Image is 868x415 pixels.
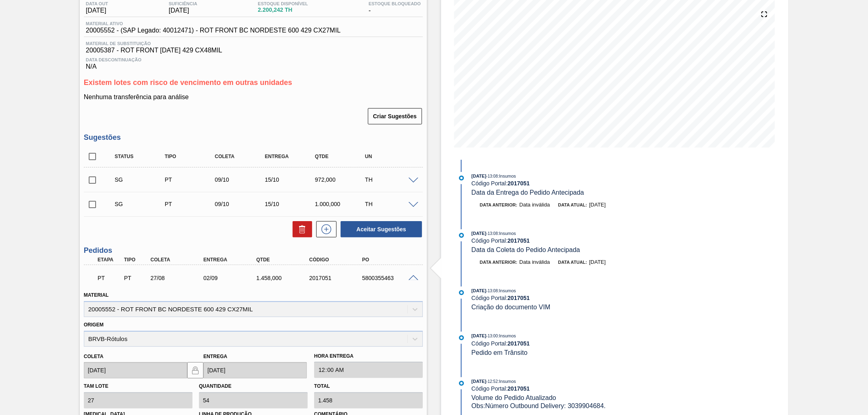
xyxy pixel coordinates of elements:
span: Data da Entrega do Pedido Antecipada [472,189,584,196]
label: Origem [84,322,104,328]
span: 20005387 - ROT FRONT [DATE] 429 CX48MIL [86,47,421,54]
div: Criar Sugestões [369,107,423,125]
img: atual [459,290,464,295]
span: Suficiência [169,1,197,6]
div: UN [363,154,419,159]
label: Material [84,292,109,298]
div: Código Portal: [472,180,665,187]
p: Nenhuma transferência para análise [84,93,423,101]
div: Nova sugestão [312,221,337,237]
span: - 13:08 [486,289,498,293]
div: 09/10/2025 [213,176,269,183]
span: Criação do documento VIM [472,304,551,311]
span: [DATE] [472,231,486,236]
div: 972,000 [313,176,369,183]
div: Pedido em Trânsito [96,269,124,287]
strong: 2017051 [507,340,530,347]
div: TH [363,176,419,183]
div: Sugestão Criada [113,201,169,207]
img: atual [459,176,464,180]
input: dd/mm/yyyy [203,362,307,378]
div: Código Portal: [472,340,665,347]
img: atual [459,335,464,340]
input: dd/mm/yyyy [84,362,187,378]
span: : Insumos [498,288,516,293]
div: 1.000,000 [313,201,369,207]
div: Tipo [163,154,219,159]
span: [DATE] [589,259,606,265]
span: [DATE] [472,333,486,338]
span: : Insumos [498,379,516,384]
div: Código Portal: [472,385,665,392]
div: N/A [84,54,423,70]
div: Pedido de Transferência [163,201,219,207]
p: PT [98,275,122,281]
span: Pedido em Trânsito [472,349,528,356]
div: 27/08/2025 [149,275,208,281]
span: Obs: Número Outbound Delivery: 3039904684. [472,402,606,409]
span: Data Descontinuação [86,57,421,62]
div: Qtde [254,257,314,263]
span: Existem lotes com risco de vencimento em outras unidades [84,78,292,87]
strong: 2017051 [507,180,530,187]
span: Material ativo [86,21,341,26]
img: atual [459,233,464,238]
div: Entrega [263,154,319,159]
span: - 13:08 [486,174,498,178]
strong: 2017051 [507,295,530,301]
div: 09/10/2025 [213,201,269,207]
div: Aceitar Sugestões [337,220,423,238]
span: [DATE] [472,288,486,293]
div: Código Portal: [472,237,665,244]
button: locked [187,362,203,378]
span: - 13:00 [486,334,498,338]
h3: Sugestões [84,133,423,142]
img: atual [459,381,464,386]
div: 02/09/2025 [201,275,261,281]
span: Estoque Bloqueado [369,1,421,6]
div: Excluir Sugestões [289,221,312,237]
div: - [367,1,423,14]
span: [DATE] [472,174,486,178]
label: Hora Entrega [314,350,423,362]
span: Data inválida [519,202,550,208]
div: 1.458,000 [254,275,314,281]
span: Volume do Pedido Atualizado [472,394,556,401]
label: Entrega [203,354,227,359]
span: : Insumos [498,231,516,236]
span: Data atual: [558,260,587,265]
span: - 13:08 [486,231,498,236]
span: [DATE] [169,7,197,14]
button: Aceitar Sugestões [341,221,422,237]
span: Data anterior: [480,202,517,207]
span: Material de Substituição [86,41,421,46]
button: Criar Sugestões [368,108,422,124]
div: Código Portal: [472,295,665,301]
div: Coleta [213,154,269,159]
div: Qtde [313,154,369,159]
span: : Insumos [498,333,516,338]
div: Sugestão Criada [113,176,169,183]
span: Data atual: [558,202,587,207]
span: Data anterior: [480,260,517,265]
div: Código [307,257,367,263]
span: [DATE] [472,379,486,384]
strong: 2017051 [507,385,530,392]
img: locked [190,365,200,375]
div: Pedido de Transferência [163,176,219,183]
div: 2017051 [307,275,367,281]
div: Etapa [96,257,124,263]
label: Total [314,383,330,389]
div: PO [360,257,420,263]
div: Pedido de Transferência [122,275,150,281]
strong: 2017051 [507,237,530,244]
span: 20005552 - (SAP Legado: 40012471) - ROT FRONT BC NORDESTE 600 429 CX27MIL [86,27,341,34]
span: Estoque Disponível [258,1,308,6]
div: Entrega [201,257,261,263]
div: 15/10/2025 [263,201,319,207]
div: 5800355463 [360,275,420,281]
div: Tipo [122,257,150,263]
span: Data da Coleta do Pedido Antecipada [472,246,580,253]
span: - 12:52 [486,379,498,384]
div: TH [363,201,419,207]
